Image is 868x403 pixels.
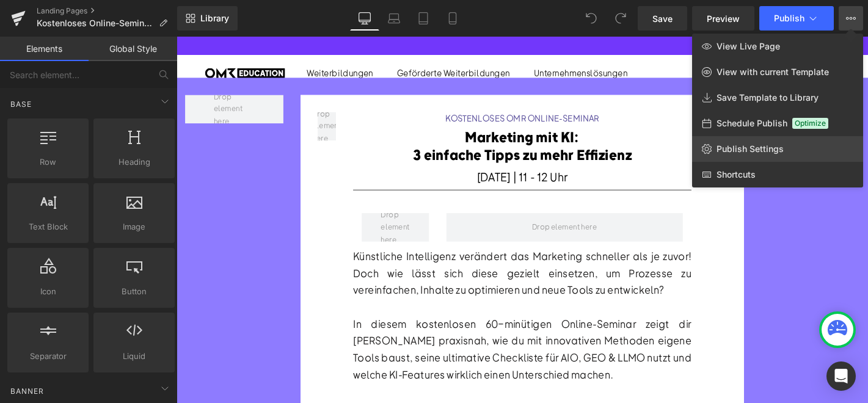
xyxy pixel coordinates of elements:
[350,6,379,31] a: Desktop
[652,12,673,25] span: Save
[717,118,787,129] span: Schedule Publish
[717,92,819,103] span: Save Template to Library
[97,156,171,169] span: Heading
[792,118,828,129] span: Optimize
[189,298,550,371] div: In diesem kostenlosen 60-minütigen Online-Seminar zeigt dir [PERSON_NAME] praxisnah, wie du mit i...
[308,98,431,116] font: Marketing mit KI:
[139,33,210,45] a: WeiterbildungenWeiterbildungen
[139,32,482,47] nav: Hauptmenü
[759,6,834,31] button: Publish
[717,143,784,154] span: Publish Settings
[97,285,171,298] span: Button
[692,6,754,31] a: Preview
[608,6,633,31] button: Redo
[11,156,85,169] span: Row
[669,33,682,46] a: Suche
[177,6,238,31] a: New Library
[438,6,467,31] a: Mobile
[37,18,154,28] span: Kostenloses Online-Seminar | KI
[200,13,229,24] span: Library
[9,385,45,397] span: Banner
[37,6,177,16] a: Landing Pages
[89,37,177,61] a: Global Style
[321,142,418,157] font: [DATE] | 11 - 12 Uhr
[717,67,829,78] span: View with current Template
[189,81,550,95] h5: KOSTENLOSES OMR ONLINE-SEMINAR
[11,220,85,233] span: Text Block
[839,6,863,31] button: View Live PageView with current TemplateSave Template to LibrarySchedule PublishOptimizePublish S...
[409,6,438,31] a: Tablet
[236,33,356,45] a: Geförderte Weiterbildungen
[252,117,486,135] font: 3 einfache Tipps zu mehr Effizienz
[717,169,756,180] span: Shortcuts
[826,361,856,391] div: Open Intercom Messenger
[382,33,482,45] a: UnternehmenslösungenUnternehmenslösungen
[31,34,116,44] img: Omr_education_Logo
[707,12,740,25] span: Preview
[97,220,171,233] span: Image
[9,98,33,110] span: Base
[717,41,780,52] span: View Live Page
[11,285,85,298] span: Icon
[579,6,604,31] button: Undo
[97,350,171,363] span: Liquid
[11,350,85,363] span: Separator
[189,225,550,280] div: Künstliche Intelligenz verändert das Marketing schneller als je zuvor! Doch wie lässt sich diese ...
[379,6,409,31] a: Laptop
[774,13,804,23] span: Publish
[697,32,709,46] a: Warenkorb öffnen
